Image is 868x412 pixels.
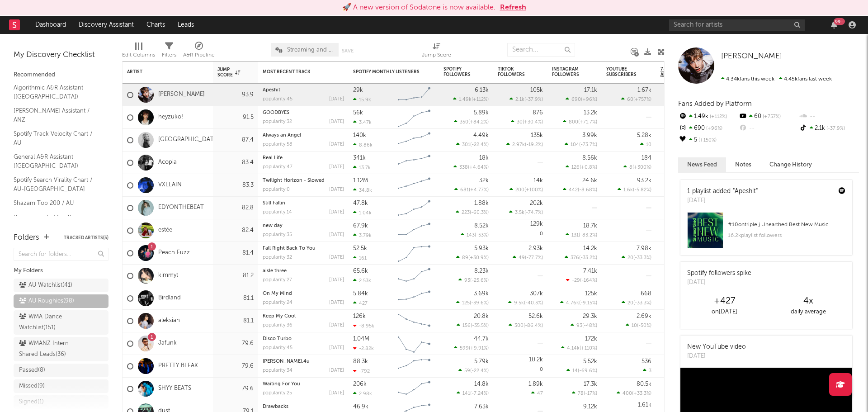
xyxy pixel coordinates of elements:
[566,277,597,283] div: ( )
[509,96,543,102] div: ( )
[453,96,489,102] div: ( )
[533,110,543,116] div: 876
[158,272,178,279] a: kimmyt
[14,294,108,308] a: AU Roughies(98)
[287,47,334,53] span: Streaming and Audience Overview
[474,200,489,206] div: 1.88k
[579,188,596,193] span: -8.68 %
[526,142,542,147] span: -19.2 %
[329,97,344,102] div: [DATE]
[580,120,596,125] span: +71.7 %
[517,120,523,125] span: 30
[721,76,774,82] span: 4.34k fans this week
[394,265,434,287] svg: Chart title
[329,142,344,147] div: [DATE]
[834,18,845,25] div: 99 +
[721,76,832,82] span: 4.45k fans last week
[470,120,487,125] span: +84.2 %
[19,397,44,407] div: Signed ( 1 )
[565,142,597,147] div: ( )
[459,97,472,102] span: 1.49k
[461,232,489,238] div: ( )
[678,111,738,123] div: 1.49k
[263,359,310,364] a: [PERSON_NAME].4u
[353,200,368,206] div: 47.8k
[623,188,633,193] span: 1.6k
[263,201,344,206] div: Still Fallin
[678,100,752,107] span: Fans Added by Platform
[687,196,758,205] div: [DATE]
[552,66,584,77] div: Instagram Followers
[526,256,542,260] span: -77.7 %
[566,96,597,102] div: ( )
[456,255,489,260] div: ( )
[263,223,283,228] a: new day
[637,178,651,184] div: 93.2k
[635,256,650,260] span: -33.3 %
[470,256,487,260] span: +30.9 %
[572,278,580,283] span: -29
[158,159,177,166] a: Acopia
[582,155,597,161] div: 8.56k
[642,155,651,161] div: 184
[476,233,487,238] span: -53 %
[127,69,195,75] div: Artist
[122,38,155,65] div: Edit Columns
[353,133,366,138] div: 140k
[571,142,579,147] span: 104
[394,219,434,242] svg: Chart title
[509,209,543,215] div: ( )
[635,97,650,102] span: +757 %
[14,83,99,101] a: Algorithmic A&R Assistant ([GEOGRAPHIC_DATA])
[569,188,578,193] span: 442
[622,255,651,260] div: ( )
[14,337,108,361] a: WMANZ Intern Shared Leads(36)
[584,110,597,116] div: 13.2k
[263,69,330,75] div: Most Recent Track
[474,291,489,297] div: 3.69k
[728,219,845,230] div: # 10 on triple j Unearthed Best New Music
[217,67,240,78] div: Jump Score
[508,300,543,306] div: ( )
[158,317,180,325] a: aleksiah
[263,223,344,228] div: new day
[14,213,99,223] a: Recommended For You
[721,52,782,61] a: [PERSON_NAME]
[569,120,578,125] span: 800
[342,48,354,53] button: Save
[623,164,651,170] div: ( )
[329,278,344,283] div: [DATE]
[687,187,758,196] div: 1 playlist added
[571,97,581,102] span: 690
[263,232,292,237] div: popularity: 35
[528,246,543,251] div: 2.93k
[641,291,651,297] div: 668
[799,111,859,123] div: --
[733,188,758,194] a: "Apeshit"
[697,138,717,143] span: +150 %
[263,156,344,161] div: Real Life
[581,165,596,170] span: +0.8 %
[263,382,300,387] a: Waiting For You
[474,246,489,251] div: 5.93k
[479,155,489,161] div: 18k
[158,385,191,393] a: SHYY BEATS
[526,97,542,102] span: -37.9 %
[217,180,254,191] div: 83.3
[705,126,722,131] span: +96 %
[519,256,525,260] span: 49
[263,133,301,138] a: Always an Angel
[618,187,651,193] div: ( )
[687,278,751,287] div: [DATE]
[580,256,596,260] span: -33.2 %
[394,152,434,174] svg: Chart title
[585,291,597,297] div: 125k
[394,197,434,219] svg: Chart title
[158,340,177,347] a: Jafunk
[721,52,782,60] span: [PERSON_NAME]
[474,110,489,116] div: 5.89k
[353,255,367,261] div: 161
[515,210,524,215] span: 3.5k
[14,279,108,292] a: AU Watchlist(41)
[563,119,597,125] div: ( )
